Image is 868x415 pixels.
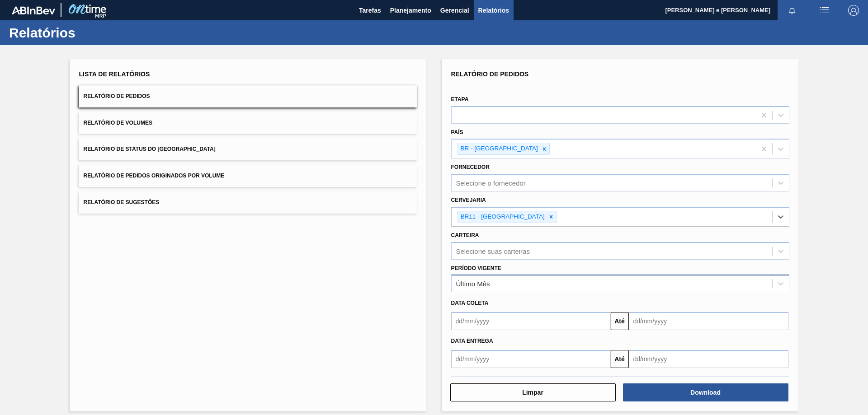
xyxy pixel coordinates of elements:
[458,143,539,154] div: BR - [GEOGRAPHIC_DATA]
[451,300,489,306] span: Data coleta
[79,138,417,160] button: Relatório de Status do [GEOGRAPHIC_DATA]
[451,312,611,330] input: dd/mm/yyyy
[9,28,170,38] h1: Relatórios
[848,5,859,16] img: Logout
[456,179,526,187] div: Selecione o fornecedor
[84,199,160,205] span: Relatório de Sugestões
[451,350,611,368] input: dd/mm/yyyy
[629,350,788,368] input: dd/mm/yyyy
[451,338,493,344] span: Data entrega
[623,383,788,401] button: Download
[84,173,225,179] span: Relatório de Pedidos Originados por Volume
[611,312,629,330] button: Até
[79,112,417,134] button: Relatório de Volumes
[629,312,788,330] input: dd/mm/yyyy
[778,4,807,17] button: Notificações
[390,5,431,16] span: Planejamento
[84,93,150,99] span: Relatório de Pedidos
[451,96,469,103] label: Etapa
[12,6,55,14] img: TNhmsLtSVTkK8tSr43FrP2fwEKptu5GPRR3wAAAABJRU5ErkJggg==
[451,265,501,271] label: Período Vigente
[450,383,616,401] button: Limpar
[451,164,490,170] label: Fornecedor
[79,70,150,78] span: Lista de Relatórios
[451,197,486,203] label: Cervejaria
[79,165,417,187] button: Relatório de Pedidos Originados por Volume
[819,5,830,16] img: userActions
[84,146,216,152] span: Relatório de Status do [GEOGRAPHIC_DATA]
[451,232,479,238] label: Carteira
[84,120,152,126] span: Relatório de Volumes
[478,5,509,16] span: Relatórios
[79,85,417,107] button: Relatório de Pedidos
[611,350,629,368] button: Até
[458,211,546,223] div: BR11 - [GEOGRAPHIC_DATA]
[451,70,529,78] span: Relatório de Pedidos
[359,5,381,16] span: Tarefas
[456,247,530,255] div: Selecione suas carteiras
[440,5,469,16] span: Gerencial
[79,191,417,214] button: Relatório de Sugestões
[451,129,463,135] label: País
[456,280,490,288] div: Último Mês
